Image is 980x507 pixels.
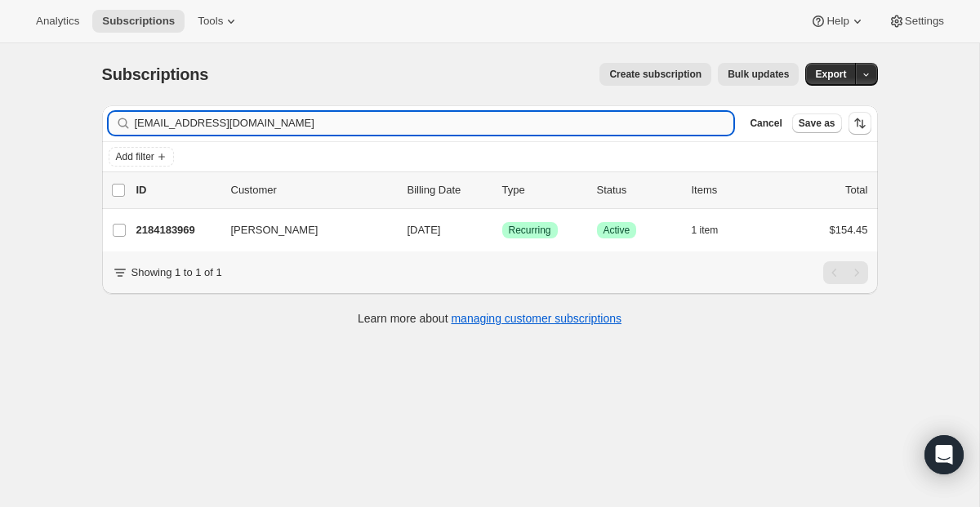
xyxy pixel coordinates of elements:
[116,150,154,163] span: Add filter
[408,224,441,236] span: [DATE]
[609,68,702,81] span: Create subscription
[823,261,868,284] nav: Pagination
[198,15,223,28] span: Tools
[92,10,185,33] button: Subscriptions
[692,219,737,242] button: 1 item
[231,222,318,238] span: [PERSON_NAME]
[597,182,679,198] p: Status
[718,63,799,86] button: Bulk updates
[509,224,551,237] span: Recurring
[799,117,835,130] span: Save as
[845,182,867,198] p: Total
[826,15,849,28] span: Help
[743,113,788,133] button: Cancel
[692,182,773,198] div: Items
[188,10,249,33] button: Tools
[830,224,868,236] span: $154.45
[102,65,209,83] span: Subscriptions
[136,219,868,242] div: 2184183969[PERSON_NAME][DATE]SuccessRecurringSuccessActive1 item$154.45
[26,10,89,33] button: Analytics
[135,112,734,135] input: Filter subscribers
[408,182,489,198] p: Billing Date
[358,310,621,327] p: Learn more about
[102,15,175,28] span: Subscriptions
[136,182,218,198] p: ID
[604,224,630,237] span: Active
[728,68,789,81] span: Bulk updates
[136,182,868,198] div: IDCustomerBilling DateTypeStatusItemsTotal
[692,224,719,237] span: 1 item
[221,217,385,243] button: [PERSON_NAME]
[800,10,875,33] button: Help
[924,435,964,474] div: Open Intercom Messenger
[109,147,174,167] button: Add filter
[815,68,846,81] span: Export
[502,182,584,198] div: Type
[451,312,621,325] a: managing customer subscriptions
[750,117,782,130] span: Cancel
[879,10,954,33] button: Settings
[36,15,79,28] span: Analytics
[849,112,871,135] button: Sort the results
[905,15,944,28] span: Settings
[599,63,711,86] button: Create subscription
[805,63,856,86] button: Export
[231,182,394,198] p: Customer
[792,113,842,133] button: Save as
[136,222,218,238] p: 2184183969
[131,265,222,281] p: Showing 1 to 1 of 1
